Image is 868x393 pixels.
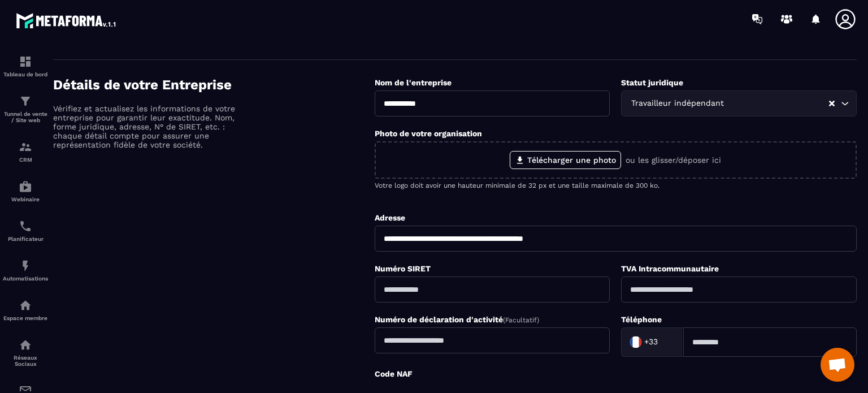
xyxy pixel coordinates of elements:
[624,331,647,353] img: Country Flag
[3,132,48,171] a: formationformationCRM
[621,78,683,87] label: Statut juridique
[621,315,662,324] label: Téléphone
[621,90,857,116] div: Search for option
[375,129,482,138] label: Photo de votre organisation
[3,71,48,77] p: Tableau de bord
[375,315,539,324] label: Numéro de déclaration d'activité
[3,315,48,321] p: Espace membre
[3,355,48,367] p: Réseaux Sociaux
[626,156,721,165] p: ou les glisser/déposer ici
[19,55,32,68] img: formation
[829,100,835,108] button: Clear Selected
[19,299,32,312] img: automations
[3,111,48,123] p: Tunnel de vente / Site web
[19,94,32,108] img: formation
[3,236,48,242] p: Planificateur
[3,211,48,251] a: schedulerschedulerPlanificateur
[3,46,48,86] a: formationformationTableau de bord
[621,264,719,273] label: TVA Intracommunautaire
[3,86,48,132] a: formationformationTunnel de vente / Site web
[375,264,431,273] label: Numéro SIRET
[3,330,48,375] a: social-networksocial-networkRéseaux Sociaux
[19,259,32,273] img: automations
[375,369,413,378] label: Code NAF
[375,213,405,222] label: Adresse
[375,78,452,87] label: Nom de l'entreprise
[3,157,48,163] p: CRM
[19,338,32,352] img: social-network
[510,151,621,169] label: Télécharger une photo
[19,140,32,154] img: formation
[621,327,683,357] div: Search for option
[19,180,32,193] img: automations
[821,348,854,382] a: Ouvrir le chat
[726,97,828,110] input: Search for option
[644,336,658,348] span: +33
[375,182,857,189] p: Votre logo doit avoir une hauteur minimale de 32 px et une taille maximale de 300 ko.
[3,196,48,202] p: Webinaire
[3,171,48,211] a: automationsautomationsWebinaire
[3,290,48,330] a: automationsautomationsEspace membre
[53,104,251,149] p: Vérifiez et actualisez les informations de votre entreprise pour garantir leur exactitude. Nom, f...
[628,97,726,110] span: Travailleur indépendant
[19,219,32,233] img: scheduler
[16,10,118,31] img: logo
[503,316,539,324] span: (Facultatif)
[3,275,48,282] p: Automatisations
[660,334,671,351] input: Search for option
[53,77,375,93] h4: Détails de votre Entreprise
[3,251,48,290] a: automationsautomationsAutomatisations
